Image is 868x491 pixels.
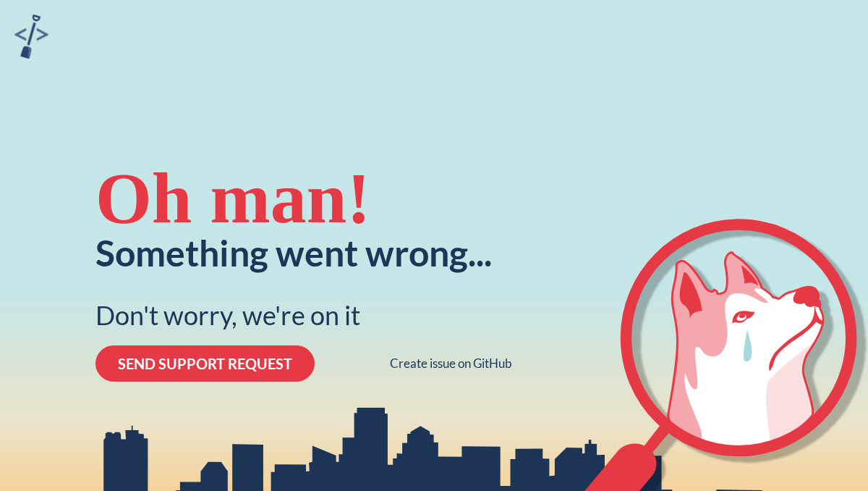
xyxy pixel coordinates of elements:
[95,235,492,271] div: Something went wrong...
[95,345,315,382] button: SEND SUPPORT REQUEST
[95,162,371,235] div: Oh man!
[14,14,48,59] img: sandbox logo
[14,14,48,63] a: sandbox logo
[95,300,360,331] div: Don't worry, we're on it
[390,356,512,371] a: Create issue on GitHub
